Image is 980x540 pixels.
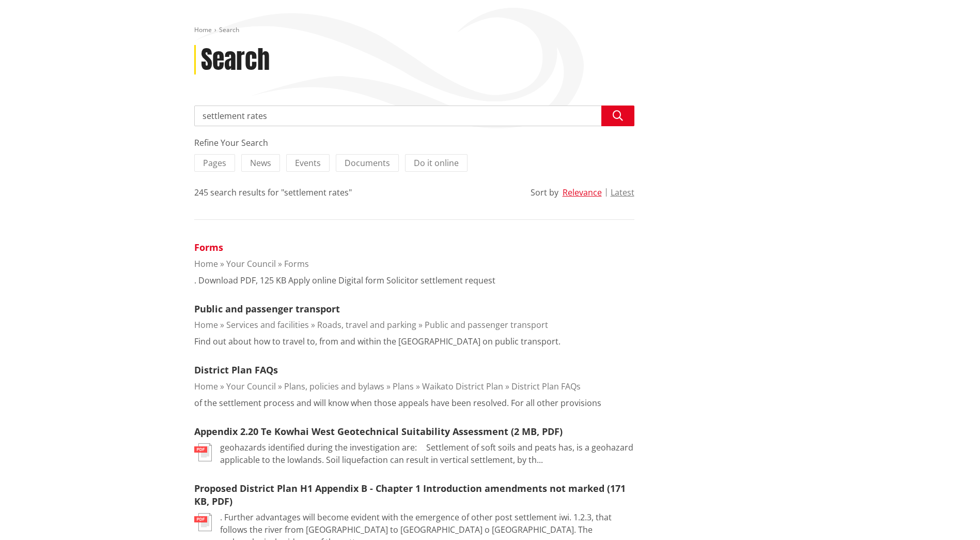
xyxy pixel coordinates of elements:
[194,137,634,149] div: Refine Your Search
[194,258,218,269] a: Home
[194,443,212,461] img: document-pdf.svg
[932,497,970,534] iframe: Messenger Launcher
[563,188,602,197] button: Relevance
[194,397,601,409] p: of the settlement process and will know when those appeals have been resolved. For all other prov...
[611,188,634,197] button: Latest
[194,319,218,331] a: Home
[345,157,390,169] span: Documents
[414,157,459,169] span: Do it online
[317,319,416,331] a: Roads, travel and parking
[295,157,321,169] span: Events
[194,274,495,287] p: . Download PDF, 125 KB Apply online Digital form Solicitor settlement request
[219,25,239,34] span: Search
[511,381,581,392] a: District Plan FAQs
[220,441,634,466] p: geohazards identified during the investigation are:  Settlement of soft soils and peats has, is ...
[425,319,548,331] a: Public and passenger transport
[284,258,309,269] a: Forms
[194,482,626,507] a: Proposed District Plan H1 Appendix B - Chapter 1 Introduction amendments not marked (171 KB, PDF)
[194,513,212,531] img: document-pdf.svg
[194,303,340,315] a: Public and passenger transport
[194,335,561,348] p: Find out about how to travel to, from and within the [GEOGRAPHIC_DATA] on public transport.
[194,106,634,126] input: Search input
[250,157,271,169] span: News
[194,26,786,35] nav: breadcrumb
[226,258,276,269] a: Your Council
[194,25,212,34] a: Home
[194,364,278,376] a: District Plan FAQs
[422,381,503,392] a: Waikato District Plan
[284,381,384,392] a: Plans, policies and bylaws
[226,319,309,331] a: Services and facilities
[194,381,218,392] a: Home
[226,381,276,392] a: Your Council
[531,186,558,199] div: Sort by
[203,157,226,169] span: Pages
[194,241,223,253] a: Forms
[194,186,352,199] div: 245 search results for "settlement rates"
[393,381,414,392] a: Plans
[201,45,270,75] h1: Search
[194,425,563,438] a: Appendix 2.20 Te Kowhai West Geotechnical Suitability Assessment (2 MB, PDF)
